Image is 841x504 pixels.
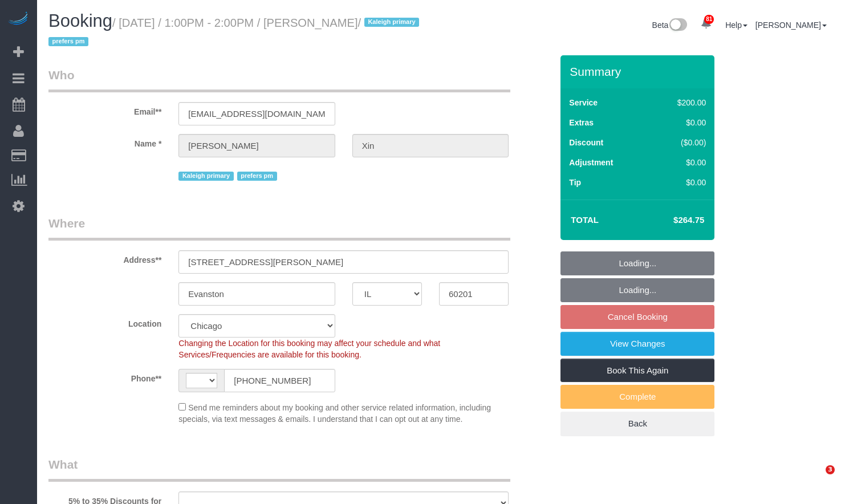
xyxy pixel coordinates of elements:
[40,134,170,149] label: Name *
[569,137,603,148] label: Discount
[571,215,599,225] strong: Total
[48,11,112,31] span: Booking
[569,97,598,108] label: Service
[48,215,510,241] legend: Where
[725,21,747,30] a: Help
[178,403,491,424] span: Send me reminders about my booking and other service related information, including specials, via...
[237,172,277,181] span: prefers pm
[364,18,419,27] span: Kaleigh primary
[352,134,509,157] input: Last Name*
[569,177,581,188] label: Tip
[560,359,714,383] a: Book This Again
[570,65,709,78] h3: Summary
[755,21,827,30] a: [PERSON_NAME]
[653,117,706,128] div: $0.00
[653,137,706,148] div: ($0.00)
[178,134,335,157] input: First Name**
[569,117,594,128] label: Extras
[569,157,613,168] label: Adjustment
[48,37,88,46] span: prefers pm
[802,465,830,493] iframe: Intercom live chat
[639,216,704,225] h4: $264.75
[653,157,706,168] div: $0.00
[178,172,233,181] span: Kaleigh primary
[668,18,687,33] img: New interface
[826,465,835,474] span: 3
[439,282,509,306] input: Zip Code**
[560,412,714,436] a: Back
[48,456,510,482] legend: What
[40,314,170,330] label: Location
[48,67,510,92] legend: Who
[178,339,440,359] span: Changing the Location for this booking may affect your schedule and what Services/Frequencies are...
[7,11,30,27] img: Automaid Logo
[704,15,714,24] span: 81
[653,97,706,108] div: $200.00
[560,332,714,356] a: View Changes
[653,177,706,188] div: $0.00
[652,21,688,30] a: Beta
[695,11,717,36] a: 81
[48,17,422,48] small: / [DATE] / 1:00PM - 2:00PM / [PERSON_NAME]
